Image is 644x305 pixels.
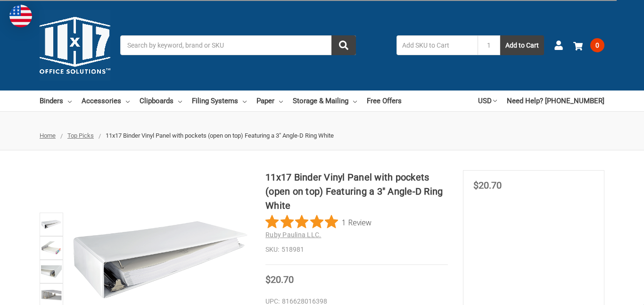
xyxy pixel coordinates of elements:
img: 11x17 Binder Vinyl Panel with pockets Featuring a 3" Angle-D Ring White [41,214,62,235]
dd: 518981 [265,245,447,255]
a: Binders [40,91,72,111]
span: 0 [590,38,604,52]
span: 11x17 Binder Vinyl Panel with pockets (open on top) Featuring a 3" Angle-D Ring White [106,132,334,139]
a: Clipboards [140,91,182,111]
button: Add to Cart [500,35,544,55]
span: $20.70 [265,274,294,285]
a: Ruby Paulina LLC. [265,231,321,239]
img: 11x17 Binder Vinyl Panel with pockets (open on top) Featuring a 3" Angle-D Ring White [41,238,62,258]
input: Add SKU to Cart [396,35,478,55]
button: Rated 5 out of 5 stars from 1 reviews. Jump to reviews. [265,215,372,229]
h1: 11x17 Binder Vinyl Panel with pockets (open on top) Featuring a 3" Angle-D Ring White [265,170,447,213]
a: Filing Systems [192,91,247,111]
a: 0 [573,33,604,58]
a: Storage & Mailing [293,91,357,111]
a: Top Picks [67,132,94,139]
a: Free Offers [367,91,402,111]
a: Accessories [82,91,130,111]
a: USD [478,91,497,111]
img: duty and tax information for United States [9,5,32,27]
img: 11x17.com [40,10,110,81]
input: Search by keyword, brand or SKU [120,35,356,55]
a: Paper [256,91,283,111]
a: Home [40,132,56,139]
span: 1 Review [342,215,372,229]
dt: SKU: [265,245,279,255]
span: $20.70 [473,180,502,191]
a: Need Help? [PHONE_NUMBER] [507,91,604,111]
img: 11x17 Binder - Vinyl (518981) [41,261,62,282]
